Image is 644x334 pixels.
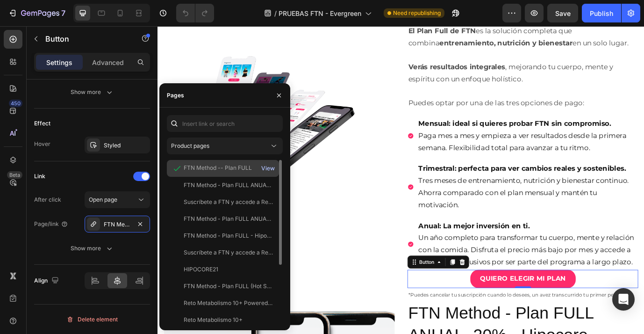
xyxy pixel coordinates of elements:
div: FTN Method -- Plan FULL [184,164,252,172]
div: FTN Method -- Plan FULL [104,220,131,229]
span: / [274,8,277,18]
div: Hover [34,140,50,148]
span: Need republishing [393,9,441,17]
div: Reto Metabolismo 10+ Powered by BFIT [184,299,273,307]
div: Reto Metabolismo 10+ [184,316,243,324]
strong: QUIERO ELEGIR MI PLAN [372,286,471,295]
div: After click [34,196,61,204]
strong: entrenamiento, nutrición y bienestar [325,15,478,24]
div: Open Intercom Messenger [612,288,635,311]
strong: Verás resultados integrales [289,42,401,51]
div: Button [300,268,321,276]
span: Puedes optar por una de las tres opciones de pago: [289,83,492,93]
button: Open page [85,191,150,208]
button: Show more [34,240,150,257]
div: FTN Method - Plan FULL ANUAL -10% - Hipocore [184,215,273,223]
button: Save [547,4,578,22]
span: *Puedes cancelar tu suscripción cuando lo desees, un avez transcurrido tu primer periodo. [289,306,542,313]
div: Link [34,172,45,181]
div: View [261,164,275,173]
span: PRUEBAS FTN - Evergreen [279,8,361,18]
a: QUIERO ELEGIR MI PLAN [360,281,482,302]
p: Advanced [92,58,124,67]
strong: Mensual: ideal si quieres probar FTN sin compromiso. [301,107,522,116]
button: Publish [582,4,621,22]
strong: Anual: La mejor inversión en ti. [301,225,429,235]
strong: El Plan Full de FTN [289,0,367,10]
div: Page/link [34,220,68,228]
div: Pages [167,91,184,100]
button: Delete element [34,312,150,327]
div: Undo/Redo [176,4,214,22]
span: Save [555,9,571,17]
div: Beta [7,171,22,179]
div: Show more [71,244,114,253]
span: , mejorando tu cuerpo, mente y espíritu con un enfoque holístico. [289,42,525,65]
button: View [261,162,275,175]
span: Un año completo para transformar tu cuerpo, mente y relación con la comida. Disfruta el precio má... [301,239,549,276]
div: Publish [590,8,613,18]
input: Insert link or search [167,115,283,132]
button: Show more [34,84,150,101]
button: Product pages [167,138,283,154]
span: Open page [89,196,117,203]
div: FTN Method - Plan FULL - Hipocore [184,232,273,240]
div: Show more [71,87,114,97]
div: Suscríbete a FTN y accede a Reto Ligero [184,248,273,257]
div: 450 [9,100,22,107]
p: 7 [61,7,65,19]
div: Styled [104,141,148,150]
span: Product pages [171,142,209,149]
div: Align [34,275,61,287]
strong: Trimestral: perfecta para ver cambios reales y sostenibles. [301,159,540,168]
div: HIPOCORE21 [184,265,218,274]
div: Delete element [66,314,118,325]
p: Button [45,33,125,44]
button: 7 [4,4,70,22]
div: FTN Method - Plan FULL ANUAL -20% - Hipocore [184,181,273,189]
span: Paga mes a mes y empieza a ver resultados desde la primera semana. Flexibilidad total para avanza... [301,121,540,145]
iframe: Design area [157,26,644,334]
span: Tres meses de entrenamiento, nutrición y bienestar continuo. Ahorra comparado con el plan mensual... [301,173,543,211]
div: Suscríbete a FTN y accede a Reto Ligero -5% Bfit [184,198,273,206]
div: Effect [34,119,50,128]
div: FTN Method - Plan FULL (Hot Sale) [184,282,273,290]
p: Settings [46,58,72,67]
span: es la solución completa que combina en un solo lugar. [289,0,543,24]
